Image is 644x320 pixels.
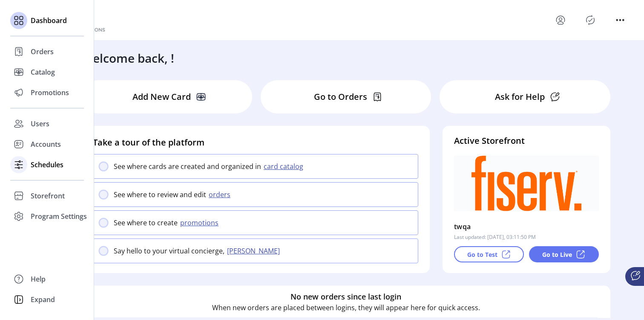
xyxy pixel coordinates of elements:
[31,15,67,26] span: Dashboard
[31,119,49,129] span: Users
[224,246,285,256] button: [PERSON_NAME]
[454,134,599,147] h4: Active Storefront
[31,191,65,201] span: Storefront
[31,47,54,57] span: Orders
[31,160,63,170] span: Schedules
[132,90,191,103] p: Add New Card
[290,291,401,303] h6: No new orders since last login
[93,136,418,149] h4: Take a tour of the platform
[454,220,471,233] p: twqa
[31,211,87,221] span: Program Settings
[206,189,236,200] button: orders
[114,161,261,172] p: See where cards are created and organized in
[31,139,61,149] span: Accounts
[31,87,69,98] span: Promotions
[114,218,178,228] p: See where to create
[114,246,224,256] p: Say hello to your virtual concierge,
[212,303,480,313] p: When new orders are placed between logins, they will appear here for quick access.
[114,189,206,200] p: See where to review and edit
[542,250,572,259] p: Go to Live
[82,49,174,67] h3: Welcome back, !
[314,90,367,103] p: Go to Orders
[584,13,597,27] button: Publisher Panel
[261,161,308,172] button: card catalog
[31,67,55,77] span: Catalog
[613,13,627,27] button: menu
[554,13,567,27] button: menu
[31,294,55,305] span: Expand
[31,274,46,284] span: Help
[495,90,545,103] p: Ask for Help
[454,233,536,241] p: Last updated: [DATE], 03:11:50 PM
[178,218,224,228] button: promotions
[467,250,497,259] p: Go to Test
